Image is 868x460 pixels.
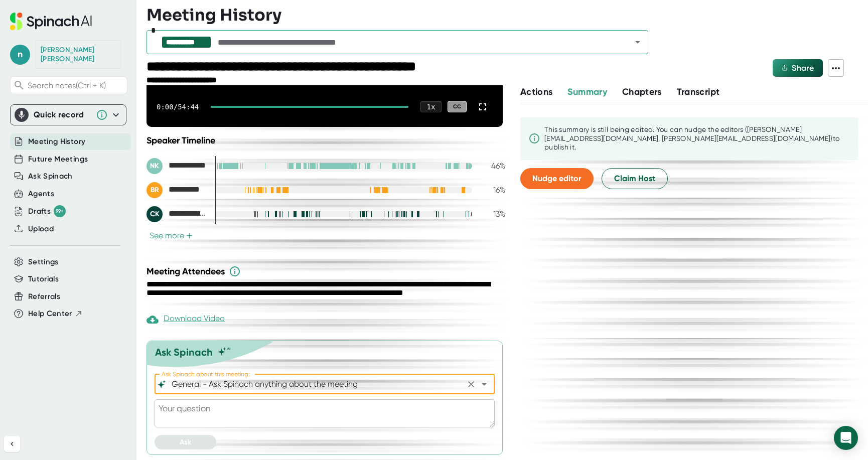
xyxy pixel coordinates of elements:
[147,206,163,222] div: CK
[677,85,720,99] button: Transcript
[28,308,83,320] button: Help Center
[622,86,662,97] span: Chapters
[477,377,491,391] button: Open
[834,426,858,450] div: Open Intercom Messenger
[480,185,505,195] div: 16 %
[28,154,88,165] button: Future Meetings
[520,86,552,97] span: Actions
[480,209,505,219] div: 13 %
[28,136,85,147] button: Meeting History
[186,232,193,240] span: +
[34,110,91,120] div: Quick record
[155,435,216,449] button: Ask
[147,158,207,174] div: Nicole Kelly
[631,35,645,49] button: Open
[180,438,191,446] span: Ask
[544,125,850,152] div: This summary is still being edited. You can nudge the editor s ([PERSON_NAME][EMAIL_ADDRESS][DOMA...
[41,46,116,63] div: Nicole Kelly
[147,230,196,241] button: See more+
[155,346,213,358] div: Ask Spinach
[602,168,668,189] button: Claim Host
[28,308,72,320] span: Help Center
[567,86,607,97] span: Summary
[54,205,66,217] div: 99+
[147,158,163,174] div: NK
[28,205,66,217] div: Drafts
[28,81,124,90] span: Search notes (Ctrl + K)
[10,45,30,65] span: n
[28,291,60,302] button: Referrals
[448,101,467,112] div: CC
[147,314,225,326] div: Download Video
[773,59,823,77] button: Share
[464,377,478,391] button: Clear
[28,171,73,182] button: Ask Spinach
[792,63,814,73] span: Share
[622,85,662,99] button: Chapters
[28,188,54,200] button: Agents
[532,174,582,183] span: Nudge editor
[28,256,59,268] button: Settings
[614,173,655,185] span: Claim Host
[520,168,594,189] button: Nudge editor
[147,6,281,25] h3: Meeting History
[567,85,607,99] button: Summary
[420,101,442,112] div: 1 x
[170,377,462,391] input: What can we do to help?
[480,161,505,171] div: 46 %
[28,223,54,235] button: Upload
[520,85,552,99] button: Actions
[28,273,59,285] button: Tutorials
[147,135,505,146] div: Speaker Timeline
[147,182,207,198] div: Brady Rowe
[157,103,199,111] div: 0:00 / 54:44
[28,205,66,217] button: Drafts 99+
[677,86,720,97] span: Transcript
[4,436,20,452] button: Collapse sidebar
[147,206,207,222] div: Charlie Konoske
[147,182,163,198] div: BR
[15,105,122,125] div: Quick record
[147,265,508,277] div: Meeting Attendees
